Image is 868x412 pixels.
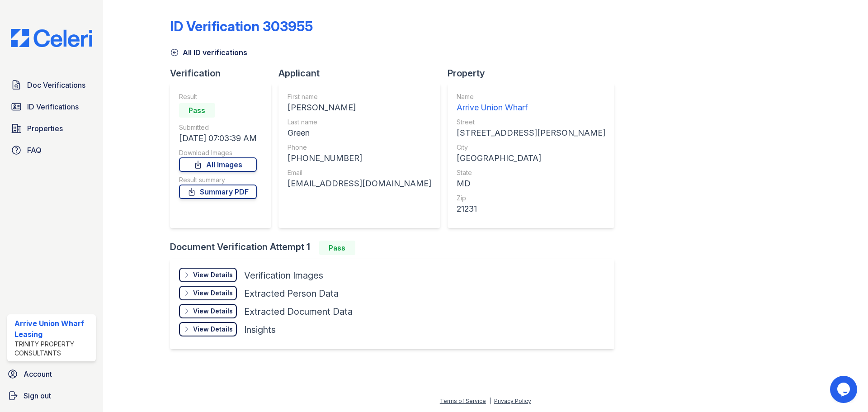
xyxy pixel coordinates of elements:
div: Result summary [179,175,257,185]
div: Document Verification Attempt 1 [170,241,622,255]
a: Properties [7,119,96,137]
div: Street [457,118,605,127]
div: Arrive Union Wharf [457,101,605,114]
span: Doc Verifications [27,80,85,90]
div: | [489,398,491,404]
div: Pass [319,241,355,255]
div: [PHONE_NUMBER] [288,152,431,165]
div: Phone [288,143,431,152]
div: Verification [170,67,278,80]
div: Green [288,127,431,139]
a: All ID verifications [170,47,247,58]
div: Pass [179,103,215,118]
a: ID Verifications [7,98,96,116]
a: Summary PDF [179,185,257,199]
a: Account [4,365,99,383]
div: Submitted [179,123,257,132]
div: Email [288,168,431,177]
div: 21231 [457,203,605,215]
span: Properties [27,123,63,134]
a: Sign out [4,387,99,405]
div: View Details [193,325,233,334]
div: City [457,143,605,152]
div: [GEOGRAPHIC_DATA] [457,152,605,165]
div: Insights [244,323,276,336]
div: View Details [193,307,233,316]
span: Account [24,369,52,379]
img: CE_Logo_Blue-a8612792a0a2168367f1c8372b55b34899dd931a85d93a1a3d3e32e68fde9ad4.png [4,29,99,47]
div: State [457,168,605,177]
div: [STREET_ADDRESS][PERSON_NAME] [457,127,605,139]
div: First name [288,92,431,101]
span: FAQ [27,145,42,156]
div: Result [179,92,257,101]
a: All Images [179,157,257,172]
div: Extracted Document Data [244,305,353,318]
a: Doc Verifications [7,76,96,94]
span: ID Verifications [27,101,79,112]
div: Download Images [179,148,257,157]
div: MD [457,177,605,190]
span: Sign out [24,390,51,401]
div: Trinity Property Consultants [14,340,92,358]
div: [DATE] 07:03:39 AM [179,132,257,145]
div: Applicant [278,67,448,80]
div: ID Verification 303955 [170,18,313,34]
div: View Details [193,270,233,279]
a: Terms of Service [440,398,486,404]
iframe: chat widget [830,376,859,403]
div: [EMAIL_ADDRESS][DOMAIN_NAME] [288,177,431,190]
div: Last name [288,118,431,127]
div: Property [448,67,622,80]
a: FAQ [7,141,96,159]
div: View Details [193,289,233,298]
div: Arrive Union Wharf Leasing [14,318,92,340]
div: [PERSON_NAME] [288,101,431,114]
div: Verification Images [244,269,323,282]
div: Zip [457,194,605,203]
div: Extracted Person Data [244,287,339,300]
a: Name Arrive Union Wharf [457,92,605,114]
a: Privacy Policy [494,398,531,404]
div: Name [457,92,605,101]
